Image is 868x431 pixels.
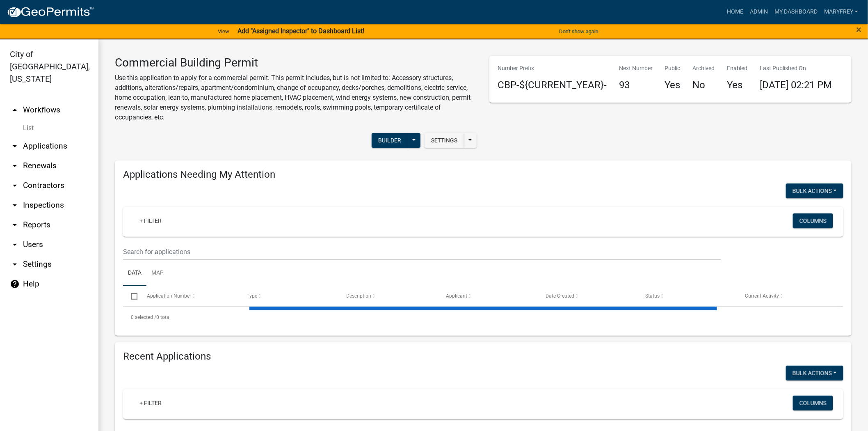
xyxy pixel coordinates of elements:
h4: CBP-${CURRENT_YEAR}- [498,79,607,91]
span: Status [645,293,660,299]
a: Home [724,4,747,20]
i: arrow_drop_down [10,240,20,250]
span: × [857,24,862,35]
a: Map [146,260,169,287]
button: Columns [793,396,833,410]
datatable-header-cell: Status [637,286,737,306]
button: Close [857,25,862,34]
i: arrow_drop_down [10,141,20,151]
p: Public [665,64,681,73]
i: arrow_drop_down [10,259,20,269]
a: View [215,25,233,38]
datatable-header-cell: Date Created [538,286,637,306]
span: Applicant [446,293,467,299]
p: Last Published On [760,64,832,73]
span: Description [346,293,371,299]
span: [DATE] 02:21 PM [760,79,832,91]
i: arrow_drop_up [10,105,20,115]
input: Search for applications [123,243,721,260]
button: Settings [425,133,464,148]
p: Next Number [619,64,653,73]
button: Builder [372,133,408,148]
span: Application Number [147,293,192,299]
datatable-header-cell: Current Activity [737,286,837,306]
i: arrow_drop_down [10,181,20,190]
a: Data [123,260,146,287]
p: Number Prefix [498,64,607,73]
strong: Add "Assigned Inspector" to Dashboard List! [238,27,364,35]
span: Date Created [546,293,574,299]
i: arrow_drop_down [10,200,20,210]
h4: No [693,79,715,91]
i: arrow_drop_down [10,161,20,171]
span: 0 selected / [131,314,156,320]
h4: Recent Applications [123,351,843,362]
button: Don't show again [556,25,602,38]
i: help [10,279,20,289]
p: Enabled [727,64,748,73]
span: Current Activity [745,293,779,299]
p: Archived [693,64,715,73]
div: 0 total [123,307,843,328]
button: Bulk Actions [786,183,843,198]
h3: Commercial Building Permit [115,56,477,70]
a: + Filter [133,213,168,228]
datatable-header-cell: Select [123,286,139,306]
a: + Filter [133,396,168,410]
a: My Dashboard [771,4,821,20]
a: Admin [747,4,771,20]
button: Columns [793,213,833,228]
h4: 93 [619,79,653,91]
datatable-header-cell: Application Number [139,286,238,306]
a: MaryFrey [821,4,861,20]
i: arrow_drop_down [10,220,20,230]
datatable-header-cell: Description [338,286,438,306]
p: Use this application to apply for a commercial permit. This permit includes, but is not limited t... [115,73,477,122]
datatable-header-cell: Applicant [438,286,538,306]
h4: Applications Needing My Attention [123,169,843,181]
datatable-header-cell: Type [238,286,338,306]
button: Bulk Actions [786,366,843,381]
h4: Yes [665,79,681,91]
h4: Yes [727,79,748,91]
span: Type [247,293,257,299]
